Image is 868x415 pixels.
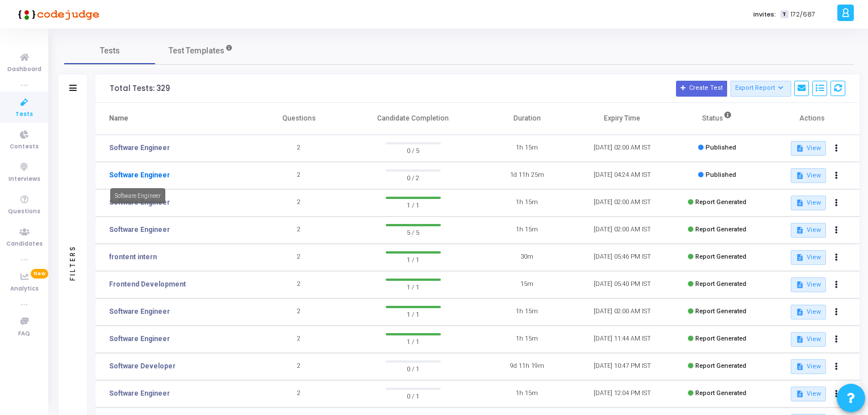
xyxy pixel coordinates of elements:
td: 30m [479,244,574,271]
span: 0 / 2 [386,172,441,183]
div: Total Tests: 329 [110,84,170,93]
span: 172/687 [791,10,815,19]
span: Candidates [6,239,43,249]
a: Software Engineer [109,170,170,180]
span: Report Generated [695,389,746,397]
a: Software Engineer [109,388,170,399]
td: 1h 15m [479,217,574,244]
button: View [791,359,825,374]
td: 2 [252,298,347,326]
img: logo [14,3,99,26]
button: View [791,305,825,319]
span: Analytics [10,284,39,294]
td: 2 [252,380,347,408]
th: Name [95,103,252,135]
label: Invites: [753,10,776,19]
th: Questions [252,103,347,135]
th: Duration [479,103,574,135]
td: 1h 15m [479,189,574,217]
a: Software Developer [109,361,176,371]
span: 1 / 1 [386,254,441,265]
td: 15m [479,271,574,298]
mat-icon: description [796,390,804,398]
span: Report Generated [695,280,746,288]
button: Create Test [676,81,727,97]
span: New [31,269,48,279]
mat-icon: description [796,144,804,152]
mat-icon: description [796,335,804,343]
a: frontent intern [109,252,157,262]
td: 2 [252,271,347,298]
td: 2 [252,189,347,217]
td: [DATE] 12:04 PM IST [575,380,670,408]
td: 1h 15m [479,326,574,353]
span: Contests [10,142,39,152]
td: 9d 11h 19m [479,353,574,380]
mat-icon: description [796,199,804,207]
button: View [791,332,825,347]
th: Expiry Time [575,103,670,135]
td: 2 [252,217,347,244]
td: [DATE] 04:24 AM IST [575,162,670,189]
a: Software Engineer [109,143,170,153]
td: [DATE] 02:00 AM IST [575,298,670,326]
mat-icon: description [796,363,804,371]
button: View [791,196,825,210]
th: Actions [765,103,859,135]
td: 2 [252,244,347,271]
span: Report Generated [695,253,746,260]
th: Status [670,103,765,135]
span: Dashboard [7,65,41,74]
td: 2 [252,162,347,189]
span: Report Generated [695,198,746,206]
td: 1h 15m [479,135,574,162]
a: Software Engineer [109,334,170,344]
button: View [791,250,825,265]
span: Published [706,171,736,179]
a: Software Engineer [109,225,170,235]
span: Report Generated [695,362,746,370]
span: Interviews [9,175,40,184]
td: 1h 15m [479,380,574,408]
a: Frontend Development [109,279,186,289]
span: 0 / 1 [386,390,441,401]
span: 1 / 1 [386,308,441,319]
mat-icon: description [796,281,804,289]
button: View [791,223,825,238]
td: [DATE] 05:46 PM IST [575,244,670,271]
td: [DATE] 10:47 PM IST [575,353,670,380]
button: View [791,141,825,156]
button: Export Report [731,81,791,97]
div: Software Engineer [110,188,165,204]
mat-icon: description [796,172,804,180]
a: Software Engineer [109,306,170,317]
span: 1 / 1 [386,335,441,347]
span: 5 / 5 [386,226,441,238]
span: 1 / 1 [386,281,441,292]
td: [DATE] 02:00 AM IST [575,189,670,217]
span: Published [706,144,736,151]
span: Test Templates [169,45,224,57]
span: FAQ [18,329,30,339]
td: [DATE] 02:00 AM IST [575,217,670,244]
span: 0 / 5 [386,144,441,156]
td: [DATE] 11:44 AM IST [575,326,670,353]
span: Report Generated [695,335,746,342]
button: View [791,168,825,183]
span: 0 / 1 [386,363,441,374]
td: [DATE] 05:40 PM IST [575,271,670,298]
button: View [791,277,825,292]
td: [DATE] 02:00 AM IST [575,135,670,162]
th: Candidate Completion [347,103,479,135]
span: 1 / 1 [386,199,441,210]
span: Questions [8,207,40,217]
td: 1h 15m [479,298,574,326]
mat-icon: description [796,308,804,316]
span: T [781,10,788,19]
span: Report Generated [695,308,746,315]
td: 2 [252,326,347,353]
button: View [791,387,825,401]
mat-icon: description [796,226,804,234]
span: Tests [100,45,120,57]
td: 2 [252,135,347,162]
